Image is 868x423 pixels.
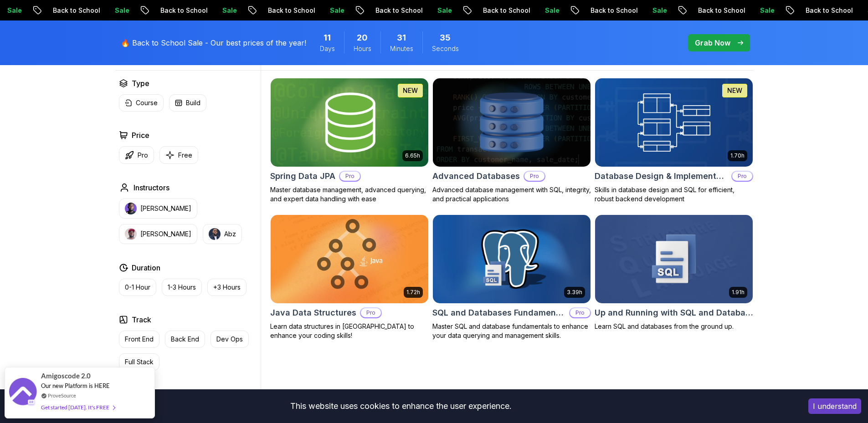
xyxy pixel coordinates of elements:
[595,170,728,183] h2: Database Design & Implementation
[213,283,241,292] p: +3 Hours
[403,86,418,95] p: NEW
[397,31,406,44] span: 31 Minutes
[165,331,205,348] button: Back End
[119,146,154,164] button: Pro
[168,283,196,292] p: 1-3 Hours
[676,6,738,15] p: Back to School
[732,172,752,181] p: Pro
[41,402,115,413] div: Get started [DATE]. It's FREE
[119,224,197,244] button: instructor img[PERSON_NAME]
[361,308,381,317] p: Pro
[125,283,150,292] p: 0-1 Hour
[41,382,110,389] span: Our new Platform is HERE
[320,44,335,53] span: Days
[324,31,331,44] span: 11 Days
[92,6,122,15] p: Sale
[140,204,191,213] p: [PERSON_NAME]
[211,331,249,348] button: Dev Ops
[125,228,137,240] img: instructor img
[132,314,151,325] h2: Track
[171,335,199,344] p: Back End
[119,279,156,296] button: 0-1 Hour
[162,279,202,296] button: 1-3 Hours
[738,6,767,15] p: Sale
[353,6,415,15] p: Back to School
[595,185,753,204] p: Skills in database design and SQL for efficient, robust backend development
[136,98,158,107] p: Course
[390,44,413,53] span: Minutes
[132,78,149,89] h2: Type
[125,357,154,367] p: Full Stack
[630,6,659,15] p: Sale
[340,172,360,181] p: Pro
[595,215,753,303] img: Up and Running with SQL and Databases card
[186,98,200,107] p: Build
[31,6,92,15] p: Back to School
[570,308,590,317] p: Pro
[432,214,591,340] a: SQL and Databases Fundamentals card3.39hSQL and Databases FundamentalsProMaster SQL and database ...
[7,396,795,416] div: This website uses cookies to enhance the user experience.
[48,392,76,399] a: ProveSource
[727,86,742,95] p: NEW
[406,289,420,296] p: 1.72h
[125,335,154,344] p: Front End
[432,185,591,204] p: Advanced database management with SQL, integrity, and practical applications
[270,306,356,319] h2: Java Data Structures
[270,78,429,204] a: Spring Data JPA card6.65hNEWSpring Data JPAProMaster database management, advanced querying, and ...
[568,6,630,15] p: Back to School
[138,6,200,15] p: Back to School
[523,6,552,15] p: Sale
[429,213,594,305] img: SQL and Databases Fundamentals card
[125,203,137,214] img: instructor img
[415,6,444,15] p: Sale
[432,78,591,204] a: Advanced Databases cardAdvanced DatabasesProAdvanced database management with SQL, integrity, and...
[119,331,159,348] button: Front End
[432,170,520,183] h2: Advanced Databases
[159,146,198,164] button: Free
[432,322,591,340] p: Master SQL and database fundamentals to enhance your data querying and management skills.
[209,228,221,240] img: instructor img
[134,182,169,193] h2: Instructors
[433,78,591,167] img: Advanced Databases card
[203,224,242,244] button: instructor imgAbz
[270,185,429,204] p: Master database management, advanced querying, and expert data handling with ease
[732,289,745,296] p: 1.91h
[695,37,730,48] p: Grab Now
[119,94,164,112] button: Course
[224,229,236,239] p: Abz
[169,94,206,112] button: Build
[270,322,429,340] p: Learn data structures in [GEOGRAPHIC_DATA] to enhance your coding skills!
[216,335,243,344] p: Dev Ops
[140,229,191,239] p: [PERSON_NAME]
[354,44,371,53] span: Hours
[524,172,544,181] p: Pro
[808,398,861,414] button: Accept cookies
[138,151,148,160] p: Pro
[270,214,429,340] a: Java Data Structures card1.72hJava Data StructuresProLearn data structures in [GEOGRAPHIC_DATA] t...
[730,152,745,159] p: 1.70h
[567,289,582,296] p: 3.39h
[132,262,160,273] h2: Duration
[595,214,753,331] a: Up and Running with SQL and Databases card1.91hUp and Running with SQL and DatabasesLearn SQL and...
[595,322,753,331] p: Learn SQL and databases from the ground up.
[271,215,428,303] img: Java Data Structures card
[246,6,308,15] p: Back to School
[271,78,428,167] img: Spring Data JPA card
[41,371,91,381] span: Amigoscode 2.0
[178,151,192,160] p: Free
[357,31,368,44] span: 20 Hours
[405,152,420,159] p: 6.65h
[432,306,565,319] h2: SQL and Databases Fundamentals
[595,78,753,167] img: Database Design & Implementation card
[119,199,197,219] button: instructor img[PERSON_NAME]
[783,6,845,15] p: Back to School
[461,6,523,15] p: Back to School
[200,6,229,15] p: Sale
[207,279,247,296] button: +3 Hours
[595,306,753,319] h2: Up and Running with SQL and Databases
[119,353,159,371] button: Full Stack
[270,170,335,183] h2: Spring Data JPA
[432,44,459,53] span: Seconds
[308,6,337,15] p: Sale
[440,31,451,44] span: 35 Seconds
